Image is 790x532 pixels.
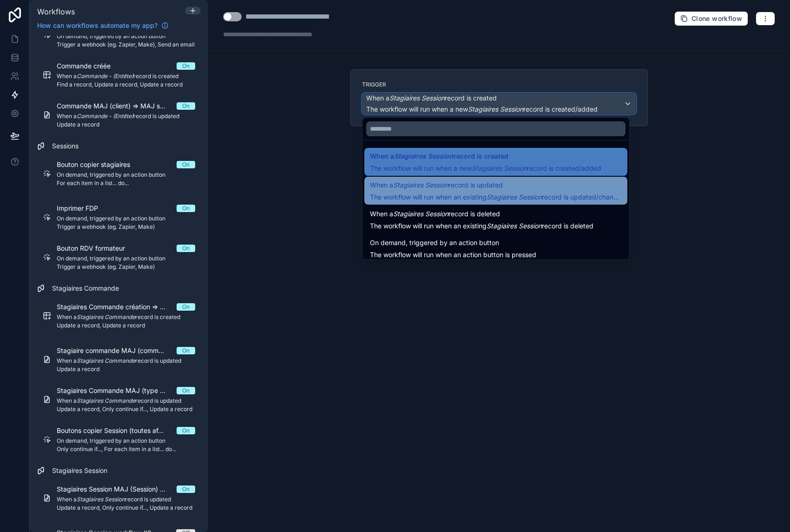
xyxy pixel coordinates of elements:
span: On demand, triggered by an action button [370,237,499,248]
span: The workflow will run when a new record is created/added [370,164,601,172]
em: Stagiaires Session [487,193,542,201]
em: Stagiaires Session [393,210,448,218]
span: The workflow will run when an action button is pressed [370,251,536,259]
em: Stagiaires Session [472,164,527,172]
span: When a record is deleted [370,208,500,219]
em: Stagiaires Session [393,181,448,189]
span: The workflow will run when an existing record is updated/changed [370,193,625,201]
span: When a record is updated [370,180,503,191]
em: Stagiaires Session [394,152,454,160]
span: The workflow will run when an existing record is deleted [370,222,593,230]
span: When a record is created [370,151,508,162]
em: Stagiaires Session [487,222,542,230]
